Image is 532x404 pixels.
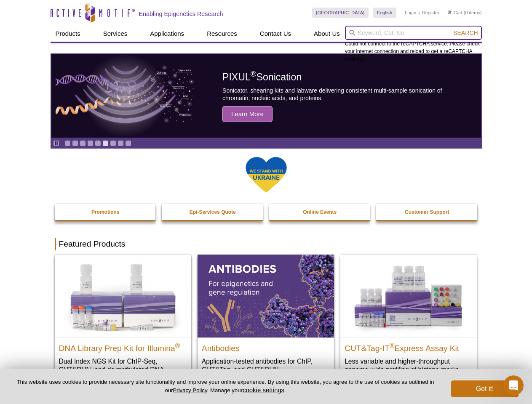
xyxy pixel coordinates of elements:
a: Products [51,26,86,42]
h2: Antibodies [202,340,330,353]
sup: ® [251,70,257,79]
a: Go to slide 7 [110,140,116,146]
a: Online Events [269,204,371,220]
h2: CUT&Tag-IT Express Assay Kit [345,340,473,353]
strong: Customer Support [405,209,449,215]
img: PIXUL sonication [56,54,195,138]
a: English [373,8,396,18]
a: Go to slide 1 [64,140,71,146]
input: Keyword, Cat. No. [345,26,482,40]
img: All Antibodies [198,255,334,337]
span: Learn More [222,106,273,122]
a: All Antibodies Antibodies Application-tested antibodies for ChIP, CUT&Tag, and CUT&RUN. [198,255,334,382]
a: Privacy Policy [173,387,207,393]
a: Go to slide 9 [125,140,131,146]
img: DNA Library Prep Kit for Illumina [55,255,191,337]
sup: ® [390,342,395,349]
h2: Featured Products [55,238,478,250]
a: Promotions [55,204,157,220]
a: PIXUL sonication PIXUL®Sonication Sonicator, shearing kits and labware delivering consistent mult... [51,54,481,138]
a: Go to slide 8 [118,140,124,146]
a: Go to slide 3 [80,140,86,146]
a: Cart [448,10,462,16]
p: Dual Index NGS Kit for ChIP-Seq, CUT&RUN, and ds methylated DNA assays. [59,357,187,383]
button: cookie settings [243,386,284,393]
a: Toggle autoplay [53,140,59,146]
button: Search [451,29,480,37]
a: Customer Support [376,204,478,220]
sup: ® [175,342,180,349]
img: CUT&Tag-IT® Express Assay Kit [340,255,477,337]
strong: Promotions [91,209,120,215]
p: This website uses cookies to provide necessary site functionality and improve your online experie... [13,378,437,394]
a: About Us [309,26,345,42]
a: Go to slide 5 [95,140,101,146]
li: | [419,8,420,18]
div: Could not connect to the reCAPTCHA service. Please check your internet connection and reload to g... [345,26,482,63]
a: [GEOGRAPHIC_DATA] [312,8,369,18]
img: We Stand With Ukraine [245,156,287,194]
p: Application-tested antibodies for ChIP, CUT&Tag, and CUT&RUN. [202,357,330,374]
a: Go to slide 2 [72,140,78,146]
strong: Online Events [303,209,337,215]
span: Search [453,29,478,36]
iframe: Intercom live chat [503,375,524,396]
a: Applications [145,26,189,42]
h2: Enabling Epigenetics Research [139,10,223,18]
strong: Epi-Services Quote [190,209,236,215]
a: Go to slide 6 [102,140,109,146]
span: PIXUL Sonication [222,72,302,82]
a: Epi-Services Quote [162,204,264,220]
p: Sonicator, shearing kits and labware delivering consistent multi-sample sonication of chromatin, ... [222,87,462,102]
h2: DNA Library Prep Kit for Illumina [59,340,187,353]
a: Register [422,10,439,16]
p: Less variable and higher-throughput genome-wide profiling of histone marks​. [345,357,473,374]
a: Services [98,26,133,42]
button: Got it! [451,380,519,397]
article: PIXUL Sonication [51,54,481,138]
a: Login [405,10,416,16]
a: Contact Us [255,26,296,42]
a: Resources [202,26,242,42]
a: Go to slide 4 [87,140,94,146]
a: DNA Library Prep Kit for Illumina DNA Library Prep Kit for Illumina® Dual Index NGS Kit for ChIP-... [55,255,191,391]
li: (0 items) [448,8,482,18]
img: Your Cart [448,10,452,14]
a: CUT&Tag-IT® Express Assay Kit CUT&Tag-IT®Express Assay Kit Less variable and higher-throughput ge... [340,255,477,382]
